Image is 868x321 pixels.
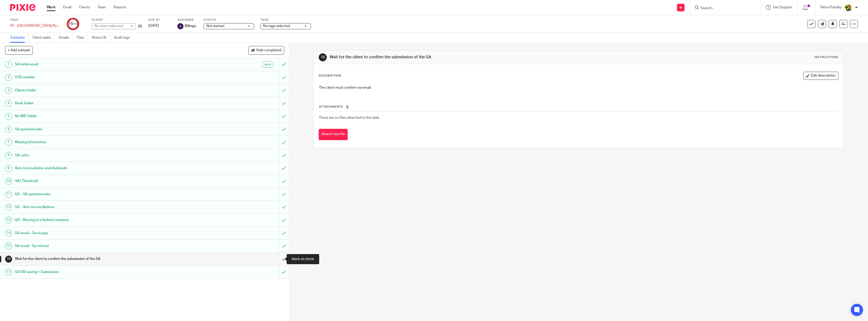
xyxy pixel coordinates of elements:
[5,256,12,263] div: 16
[15,152,187,159] h1: SA calcs
[15,138,187,146] h1: Missing information
[700,6,745,11] input: Search
[15,268,187,276] h1: SA100 saving + Submission
[263,24,290,28] span: No tags selected
[15,87,187,94] h1: Clients folder
[5,46,33,55] button: + Add subtask
[262,61,274,68] div: Auto
[10,23,61,28] div: AT - SA Return - PE 05-04-2024
[5,100,12,107] div: 4
[5,139,12,146] div: 7
[5,216,12,224] div: 13
[5,113,12,120] div: 5
[15,126,187,133] h1: SA questionnaire
[98,5,106,10] a: Team
[15,255,187,263] h1: Wait for the client to confirm the submission of the SA
[319,53,327,61] div: 16
[249,46,284,55] button: Hide completed
[5,165,12,172] div: 9
[94,23,127,29] div: No client selected
[15,164,187,172] h1: Xero reconcilation and dividends
[68,21,77,27] div: 16
[10,23,61,28] div: AT - [GEOGRAPHIC_DATA] Return - PE [DATE]
[10,4,35,11] img: Pixie
[185,23,197,29] span: Billings .
[15,190,187,198] h1: QC - SA questionnaire
[5,191,12,198] div: 11
[33,33,55,43] a: Client tasks
[15,73,187,81] h1: UTR number
[5,87,12,94] div: 3
[148,24,159,28] span: [DATE]
[319,85,838,90] p: The client must confirm via email.
[5,74,12,81] div: 2
[803,72,838,80] button: Edit description
[330,55,589,60] h1: Wait for the client to confirm the submission of the SA
[5,178,12,185] div: 10
[15,100,187,107] h1: Bank folder
[5,61,12,68] div: 1
[319,129,348,140] button: Attach new file
[63,5,71,10] a: Email
[15,242,187,250] h1: SA email - Tax refund
[5,268,12,276] div: 17
[73,23,77,26] small: /17
[319,105,343,108] span: Attachments
[773,6,792,9] span: Get Support
[5,152,12,159] div: 8
[844,4,852,12] img: Netra-New-Starbridge-Yellow.jpg
[319,116,380,119] span: There are no files attached to this task.
[79,5,90,10] a: Clients
[59,33,73,43] a: Emails
[15,229,187,237] h1: SA email - Tax to pay
[5,230,12,237] div: 14
[177,18,197,22] label: Assignee
[47,5,56,10] a: Work
[148,18,171,22] label: Due by
[15,61,187,68] h1: SA initial email
[77,33,88,43] a: Files
[814,55,838,59] div: Instructions
[15,216,187,224] h1: QC - Moving to a limited company
[10,18,61,22] label: Task
[206,24,224,28] span: Not started
[15,203,187,211] h1: QC - Xero reconciliations
[92,33,110,43] a: Notes (4)
[319,74,341,78] p: Description
[5,242,12,250] div: 15
[204,18,254,22] label: Status
[256,48,281,53] span: Hide completed
[820,5,842,10] p: Netra Pandey
[5,126,12,133] div: 6
[114,33,133,43] a: Audit logs
[92,18,142,22] label: Client
[15,177,187,185] h1: VAT Threshold
[15,112,187,120] h1: No WIP folder
[260,18,311,22] label: Tags
[177,23,183,29] img: svg%3E
[5,204,12,211] div: 12
[10,33,29,43] a: Subtasks
[114,5,126,10] a: Reports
